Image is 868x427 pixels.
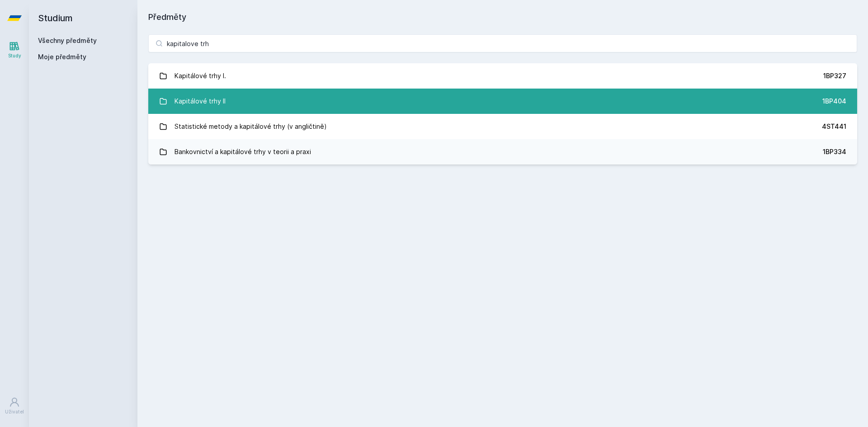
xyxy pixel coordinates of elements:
div: 1BP327 [823,71,846,80]
a: Kapitálové trhy II 1BP404 [148,89,857,114]
input: Název nebo ident předmětu… [148,34,857,52]
a: Bankovnictví a kapitálové trhy v teorii a praxi 1BP334 [148,139,857,164]
div: 1BP404 [822,97,846,106]
a: Statistické metody a kapitálové trhy (v angličtině) 4ST441 [148,114,857,139]
div: Uživatel [5,408,24,415]
div: 1BP334 [823,147,846,156]
div: Statistické metody a kapitálové trhy (v angličtině) [175,117,327,136]
a: Kapitálové trhy I. 1BP327 [148,63,857,89]
div: Study [8,52,21,59]
div: Kapitálové trhy II [175,92,226,110]
a: Study [2,36,27,64]
div: Kapitálové trhy I. [175,67,226,85]
a: Všechny předměty [38,37,97,44]
div: Bankovnictví a kapitálové trhy v teorii a praxi [175,143,311,161]
span: Moje předměty [38,52,86,61]
h1: Předměty [148,11,857,23]
div: 4ST441 [822,122,846,131]
a: Uživatel [2,392,27,420]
